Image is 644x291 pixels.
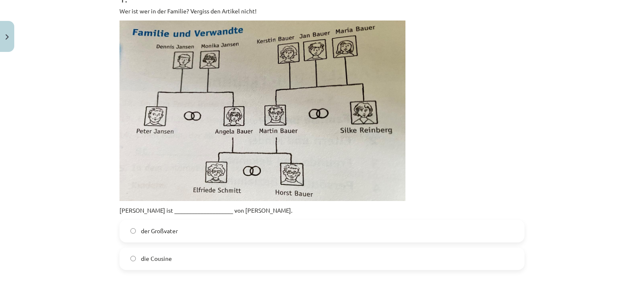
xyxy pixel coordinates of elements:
[119,206,525,215] p: [PERSON_NAME] ist ____________________ von [PERSON_NAME].
[130,228,136,234] input: der Großvater
[141,254,172,263] span: die Cousine
[119,7,525,15] p: Wer ist wer in der Familie? Vergiss den Artikel nicht!
[130,256,136,261] input: die Cousine
[5,34,9,40] img: icon-close-lesson-0947bae3869378f0d4975bcd49f059093ad1ed9edebbc8119c70593378902aed.svg
[141,227,178,235] span: der Großvater
[119,21,405,201] img: A diagram of a family tree Description automatically generated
